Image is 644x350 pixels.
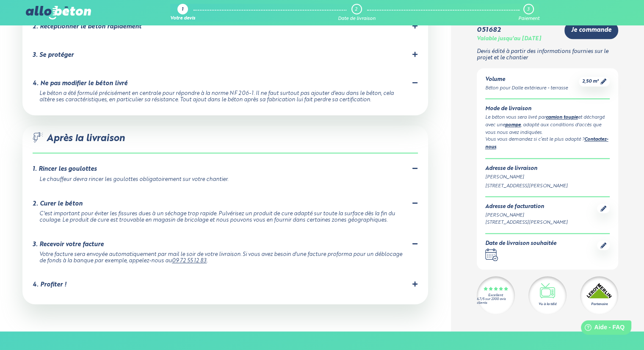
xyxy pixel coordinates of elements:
div: 4. Profiter ! [33,281,66,289]
div: Votre facture sera envoyée automatiquement par mail le soir de votre livraison. Si vous avez beso... [39,252,408,264]
div: Le béton vous sera livré par et déchargé avec une , adapté aux conditions d'accès que vous nous a... [485,114,610,136]
a: Je commande [564,22,618,39]
div: 1. Rincer les goulottes [33,166,97,173]
div: Béton pour Dalle extérieure - terrasse [485,84,568,92]
div: Adresse de livraison [485,166,610,172]
div: C'est important pour éviter les fissures dues à un séchage trop rapide. Pulvérisez un produit de ... [39,211,408,223]
div: 4. Ne pas modifier le béton livré [33,80,127,87]
a: 1 Votre devis [170,4,195,22]
img: allobéton [26,6,91,19]
div: [PERSON_NAME] [485,173,610,181]
div: 2. Réceptionner le béton rapidement [33,23,141,31]
div: Volume [485,77,568,83]
div: Valable jusqu'au [DATE] [477,36,541,42]
div: Paiement [518,16,539,22]
div: Référence D-2025-051682 [477,19,558,34]
div: Après la livraison [33,132,418,154]
div: [STREET_ADDRESS][PERSON_NAME] [485,219,568,226]
div: 4.7/5 sur 2300 avis clients [477,297,515,305]
div: 3 [527,7,529,12]
div: Date de livraison souhaitée [485,240,556,247]
span: Je commande [571,27,611,34]
a: pompe [505,123,521,128]
div: Le béton a été formulé précisément en centrale pour répondre à la norme NF 206-1. Il ne faut surt... [39,91,408,103]
a: 09 72 55 12 83 [172,258,207,264]
a: 2 Date de livraison [338,4,376,22]
a: Contactez-nous [485,137,608,150]
div: [STREET_ADDRESS][PERSON_NAME] [485,182,610,189]
p: Devis édité à partir des informations fournies sur le projet et le chantier [477,49,619,61]
div: 1 [182,7,183,13]
div: Le chauffeur devra rincer les goulottes obligatoirement sur votre chantier. [39,177,408,183]
div: Vu à la télé [539,302,556,307]
div: Excellent [488,293,503,297]
div: 2 [355,7,357,12]
div: Vous vous demandez si c’est le plus adapté ? . [485,136,610,151]
div: Adresse de facturation [485,204,568,210]
a: camion toupie [546,115,578,120]
div: 3. Se protéger [33,52,74,59]
div: Votre devis [170,16,195,22]
iframe: Help widget launcher [569,317,635,341]
div: 2. Curer le béton [33,200,83,208]
div: [PERSON_NAME] [485,212,568,219]
a: 3 Paiement [518,4,539,22]
div: Partenaire [591,302,608,307]
div: Date de livraison [338,16,376,22]
div: 3. Recevoir votre facture [33,241,104,248]
div: Mode de livraison [485,106,610,112]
